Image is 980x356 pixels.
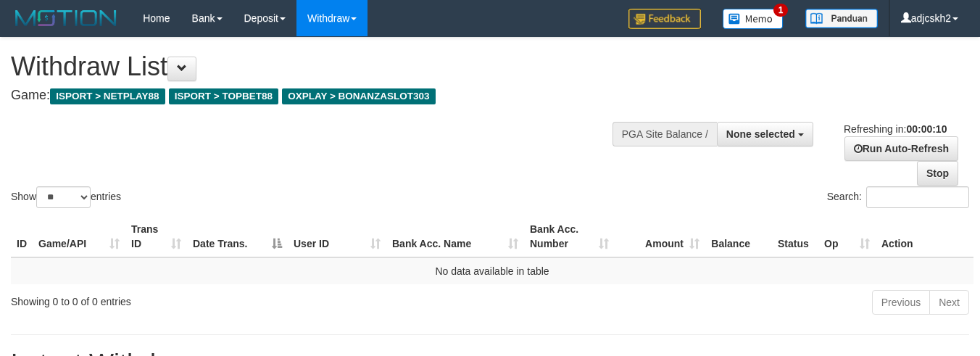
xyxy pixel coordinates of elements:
div: Showing 0 to 0 of 0 entries [11,289,397,309]
span: None selected [726,128,795,140]
h4: Game: [11,88,639,103]
span: ISPORT > NETPLAY88 [50,88,165,104]
th: Amount: activate to sort column ascending [615,216,705,257]
span: Refreshing in: [844,123,947,135]
img: MOTION_logo.png [11,7,121,29]
th: Balance [705,216,772,257]
th: User ID: activate to sort column ascending [288,216,386,257]
span: OXPLAY > BONANZASLOT303 [282,88,436,104]
th: ID [11,216,33,257]
input: Search: [866,186,969,208]
th: Op: activate to sort column ascending [818,216,876,257]
a: Previous [872,290,930,315]
a: Stop [917,161,958,186]
th: Status [772,216,818,257]
a: Run Auto-Refresh [844,136,958,161]
img: panduan.png [805,9,878,28]
th: Bank Acc. Name: activate to sort column ascending [386,216,524,257]
label: Show entries [11,186,121,208]
span: ISPORT > TOPBET88 [169,88,278,104]
td: No data available in table [11,257,973,284]
h1: Withdraw List [11,52,639,81]
th: Game/API: activate to sort column ascending [33,216,125,257]
span: 1 [773,4,789,17]
th: Trans ID: activate to sort column ascending [125,216,187,257]
th: Bank Acc. Number: activate to sort column ascending [524,216,615,257]
label: Search: [827,186,969,208]
img: Feedback.jpg [628,9,701,29]
button: None selected [717,122,813,146]
th: Action [876,216,973,257]
select: Showentries [36,186,91,208]
th: Date Trans.: activate to sort column descending [187,216,288,257]
strong: 00:00:10 [906,123,947,135]
div: PGA Site Balance / [612,122,717,146]
a: Next [929,290,969,315]
img: Button%20Memo.svg [723,9,784,29]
